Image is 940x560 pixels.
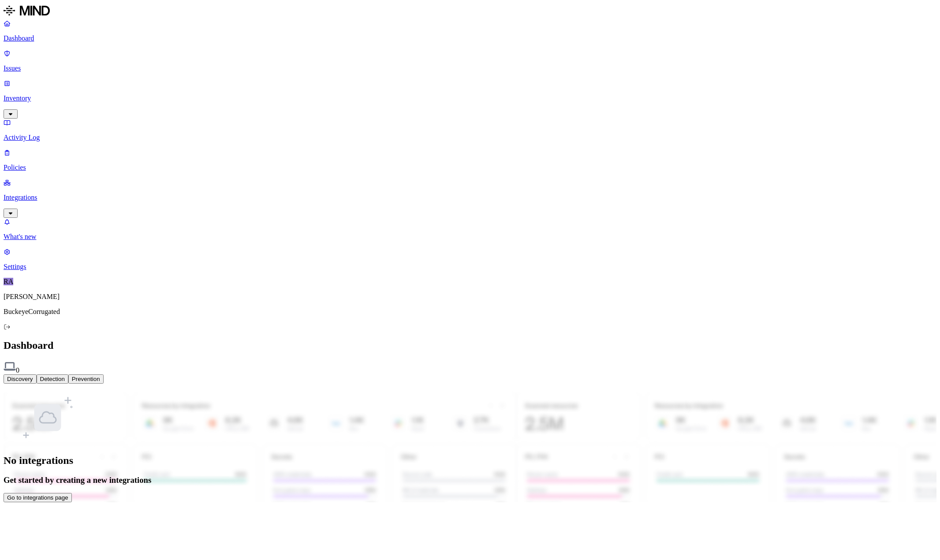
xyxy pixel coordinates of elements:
[16,366,19,374] span: 0
[4,94,936,102] p: Inventory
[21,391,75,444] img: integrations-empty-state.svg
[4,374,37,384] button: Discovery
[4,119,936,142] a: Activity Log
[4,64,936,72] p: Issues
[4,134,936,142] p: Activity Log
[4,164,936,172] p: Policies
[4,179,936,217] a: Integrations
[4,49,936,72] a: Issues
[37,374,68,384] button: Detection
[4,263,936,271] p: Settings
[4,34,936,42] p: Dashboard
[4,194,936,202] p: Integrations
[4,218,936,241] a: What's new
[4,4,50,18] img: MIND
[4,248,936,271] a: Settings
[4,340,936,351] h2: Dashboard
[4,233,936,241] p: What's new
[4,4,936,19] a: MIND
[4,308,936,316] p: BuckeyeCorrugated
[4,360,16,373] img: endpoint.svg
[4,79,936,117] a: Inventory
[4,493,72,502] button: Go to integrations page
[4,278,13,285] span: RA
[4,455,936,467] h1: No integrations
[4,475,936,485] h3: Get started by creating a new integrations
[68,374,104,384] button: Prevention
[4,149,936,172] a: Policies
[4,19,936,42] a: Dashboard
